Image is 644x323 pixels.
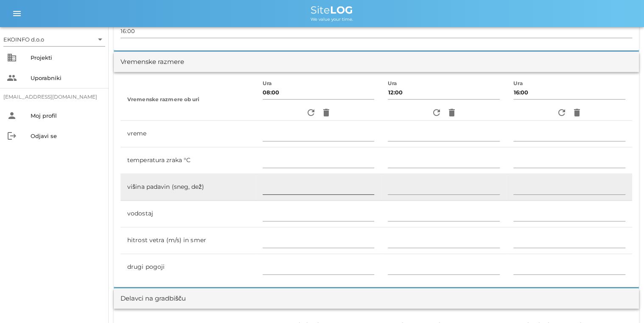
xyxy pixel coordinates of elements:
div: Odjavi se [31,133,102,139]
td: višina padavin (sneg, dež) [120,174,256,201]
th: Vremenske razmere ob uri [120,79,256,121]
div: Delavci na gradbišču [120,294,186,304]
i: logout [7,131,17,141]
iframe: Chat Widget [602,282,644,323]
i: menu [12,8,22,19]
div: Pripomoček za klepet [602,282,644,323]
i: delete [446,108,456,118]
i: delete [321,108,331,118]
div: EKOINFO d.o.o [3,36,44,43]
i: business [7,52,17,63]
span: We value your time. [311,17,353,22]
i: refresh [306,108,316,118]
label: Ura [513,80,523,87]
label: Ura [263,80,272,87]
td: vreme [120,121,256,147]
i: person [7,110,17,121]
td: hitrost vetra (m/s) in smer [120,227,256,254]
td: drugi pogoji [120,254,256,280]
i: people [7,73,17,83]
div: Projekti [31,54,102,61]
div: EKOINFO d.o.o [3,33,105,46]
b: LOG [330,4,353,16]
i: refresh [557,108,567,118]
div: Vremenske razmere [120,57,184,67]
i: delete [572,108,582,118]
i: refresh [431,108,441,118]
span: Site [311,4,353,16]
td: vodostaj [120,201,256,227]
div: Uporabniki [31,75,102,81]
i: arrow_drop_down [95,34,105,44]
td: temperatura zraka °C [120,147,256,174]
label: Ura [388,80,397,87]
div: Moj profil [31,112,102,119]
